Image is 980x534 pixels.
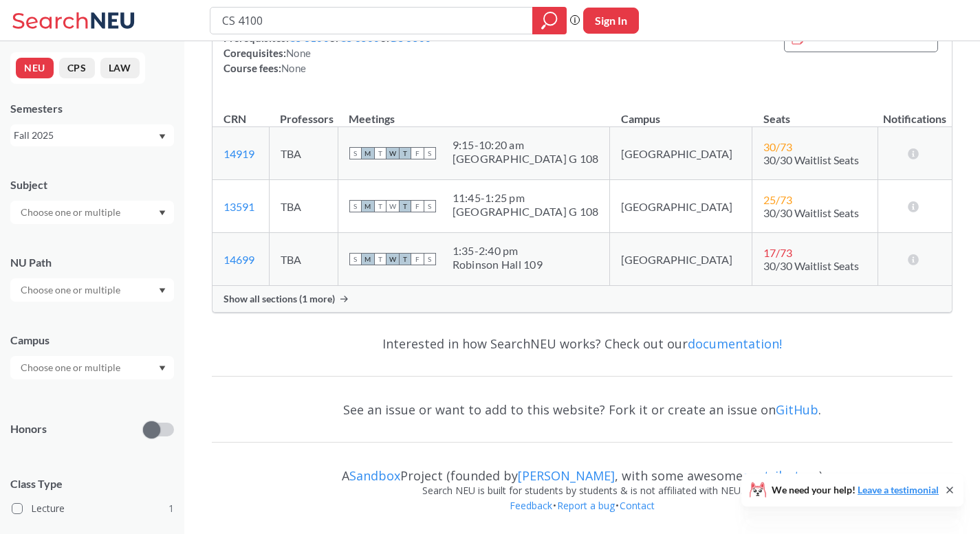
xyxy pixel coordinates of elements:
[610,127,752,180] td: [GEOGRAPHIC_DATA]
[386,147,399,159] span: W
[212,498,952,534] div: • •
[59,58,95,78] button: CPS
[556,499,616,512] a: Report a bug
[100,58,140,78] button: LAW
[509,499,553,512] a: Feedback
[10,356,174,379] div: Dropdown arrow
[338,98,610,127] th: Meetings
[374,147,386,159] span: T
[610,180,752,233] td: [GEOGRAPHIC_DATA]
[286,47,311,59] span: None
[10,101,174,116] div: Semesters
[10,124,174,146] div: Fall 2025Dropdown arrow
[349,147,362,159] span: S
[532,7,567,34] div: magnifying glass
[224,147,254,160] a: 14919
[399,253,411,265] span: T
[411,200,424,212] span: F
[386,253,399,265] span: W
[858,484,939,496] a: Leave a testimonial
[159,366,166,371] svg: Dropdown arrow
[453,152,599,166] div: [GEOGRAPHIC_DATA] G 108
[399,200,411,212] span: T
[763,206,859,219] span: 30/30 Waitlist Seats
[269,127,338,180] td: TBA
[518,467,615,484] a: [PERSON_NAME]
[349,467,400,484] a: Sandbox
[374,200,386,212] span: T
[776,401,818,418] a: GitHub
[221,9,523,32] input: Class, professor, course number, "phrase"
[453,205,599,219] div: [GEOGRAPHIC_DATA] G 108
[269,233,338,286] td: TBA
[763,246,792,259] span: 17 / 73
[399,147,411,159] span: T
[14,128,157,143] div: Fall 2025
[453,244,543,258] div: 1:35 - 2:40 pm
[610,233,752,286] td: [GEOGRAPHIC_DATA]
[411,147,424,159] span: F
[362,200,374,212] span: M
[212,483,952,498] div: Search NEU is built for students by students & is not affiliated with NEU.
[224,15,457,76] div: NUPaths: Prerequisites: or or Corequisites: Course fees:
[224,293,335,305] span: Show all sections (1 more)
[374,253,386,265] span: T
[14,359,129,376] input: Choose one or multiple
[168,501,174,516] span: 1
[619,499,655,512] a: Contact
[583,8,639,34] button: Sign In
[14,282,129,298] input: Choose one or multiple
[269,180,338,233] td: TBA
[10,255,174,270] div: NU Path
[763,259,859,272] span: 30/30 Waitlist Seats
[878,98,952,127] th: Notifications
[212,456,952,483] div: A Project (founded by , with some awesome )
[10,476,174,491] span: Class Type
[763,140,792,153] span: 30 / 73
[213,286,952,312] div: Show all sections (1 more)
[688,335,782,352] a: documentation!
[159,134,166,140] svg: Dropdown arrow
[159,210,166,216] svg: Dropdown arrow
[224,111,246,126] div: CRN
[424,253,436,265] span: S
[212,324,952,364] div: Interested in how SearchNEU works? Check out our
[362,147,374,159] span: M
[424,147,436,159] span: S
[763,193,792,206] span: 25 / 73
[362,253,374,265] span: M
[411,253,424,265] span: F
[453,191,599,205] div: 11:45 - 1:25 pm
[10,421,47,437] p: Honors
[453,258,543,271] div: Robinson Hall 109
[16,58,54,78] button: NEU
[224,200,254,213] a: 13591
[10,201,174,224] div: Dropdown arrow
[10,177,174,192] div: Subject
[159,288,166,293] svg: Dropdown arrow
[349,200,362,212] span: S
[752,98,878,127] th: Seats
[541,11,558,30] svg: magnifying glass
[269,98,338,127] th: Professors
[763,153,859,166] span: 30/30 Waitlist Seats
[743,467,819,484] a: contributors
[224,253,254,266] a: 14699
[453,138,599,152] div: 9:15 - 10:20 am
[10,333,174,348] div: Campus
[10,278,174,302] div: Dropdown arrow
[349,253,362,265] span: S
[281,62,306,74] span: None
[14,204,129,221] input: Choose one or multiple
[12,500,174,518] label: Lecture
[424,200,436,212] span: S
[212,390,952,430] div: See an issue or want to add to this website? Fork it or create an issue on .
[386,200,399,212] span: W
[772,485,939,495] span: We need your help!
[610,98,752,127] th: Campus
